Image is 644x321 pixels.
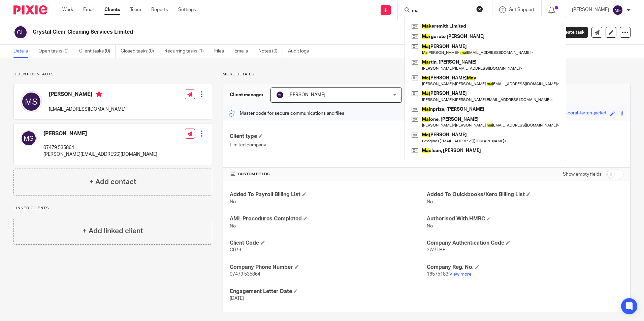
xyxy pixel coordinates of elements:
[230,248,241,252] span: C079
[427,191,623,198] h4: Added To Quickbooks/Xero Billing List
[230,92,264,98] h3: Client manager
[21,91,42,112] img: svg%3E
[572,6,609,13] p: [PERSON_NAME]
[230,224,236,228] span: No
[230,191,426,198] h4: Added To Payroll Billing List
[427,224,433,228] span: No
[79,45,116,58] a: Client tasks (0)
[121,45,159,58] a: Closed tasks (0)
[96,91,102,98] i: Primary
[230,172,426,177] h4: CUSTOM FIELDS
[13,45,33,58] a: Details
[612,5,623,15] img: svg%3E
[549,27,588,38] a: Create task
[563,171,602,178] label: Show empty fields
[38,45,74,58] a: Open tasks (0)
[49,91,126,99] h4: [PERSON_NAME]
[427,248,445,252] span: 2W7FHE
[427,240,623,247] h4: Company Authentication Code
[164,45,209,58] a: Recurring tasks (1)
[427,215,623,222] h4: Authorised With HMRC
[427,200,433,204] span: No
[230,215,426,222] h4: AML Procedures Completed
[89,177,136,187] h4: + Add contact
[230,133,426,140] h4: Client type
[13,5,47,14] img: Pixie
[230,288,426,295] h4: Engagement Letter Date
[13,72,212,77] p: Client contacts
[230,264,426,271] h4: Company Phone Number
[43,144,157,151] p: 07479 535864
[43,130,157,137] h4: [PERSON_NAME]
[230,200,236,204] span: No
[557,110,607,117] div: soft-coral-tartan-jacket
[427,264,623,271] h4: Company Reg. No.
[230,296,244,301] span: [DATE]
[228,110,344,117] p: Master code for secure communications and files
[288,45,314,58] a: Audit logs
[104,6,120,13] a: Clients
[288,93,325,97] span: [PERSON_NAME]
[178,6,196,13] a: Settings
[83,226,143,236] h4: + Add linked client
[476,6,483,12] button: Clear
[83,6,94,13] a: Email
[234,45,253,58] a: Emails
[13,206,212,211] p: Linked clients
[258,45,283,58] a: Notes (0)
[43,151,157,158] p: [PERSON_NAME][EMAIL_ADDRESS][DOMAIN_NAME]
[509,7,535,12] span: Get Support
[62,6,73,13] a: Work
[230,240,426,247] h4: Client Code
[33,29,438,36] h2: Crystal Clear Cleaning Services Limited
[411,8,472,14] input: Search
[223,72,631,77] p: More details
[214,45,229,58] a: Files
[49,106,126,113] p: [EMAIL_ADDRESS][DOMAIN_NAME]
[151,6,168,13] a: Reports
[13,25,28,39] img: svg%3E
[276,91,284,99] img: svg%3E
[21,130,37,146] img: svg%3E
[427,272,448,277] span: 16575183
[230,272,260,277] span: 07479 535864
[230,142,426,148] p: Limited company
[449,272,472,277] a: View more
[130,6,141,13] a: Team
